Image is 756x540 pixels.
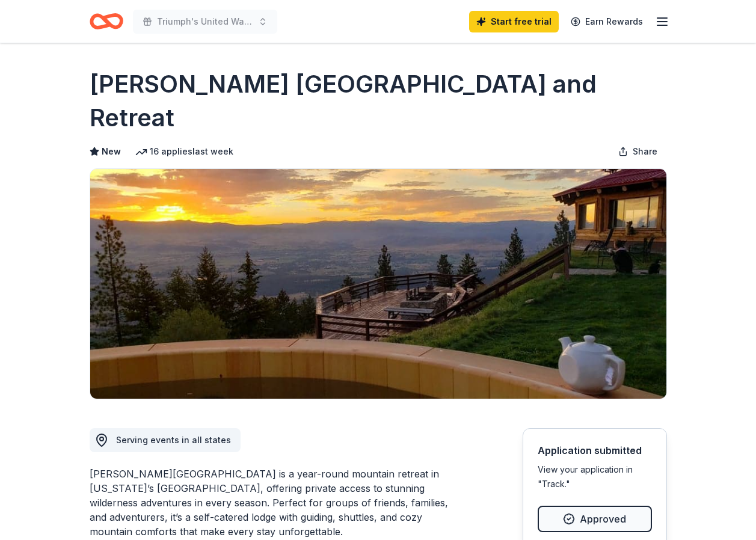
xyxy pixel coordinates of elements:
[538,506,652,532] button: Approved
[157,14,253,29] span: Triumph's United Way Silent Auction
[633,144,657,159] span: Share
[133,10,277,34] button: Triumph's United Way Silent Auction
[609,140,667,164] button: Share
[135,144,233,159] div: 16 applies last week
[90,169,666,399] img: Image for Downing Mountain Lodge and Retreat
[116,435,231,445] span: Serving events in all states
[90,67,667,135] h1: [PERSON_NAME] [GEOGRAPHIC_DATA] and Retreat
[580,511,626,527] span: Approved
[90,7,123,35] a: Home
[538,462,652,491] div: View your application in "Track."
[469,11,559,32] a: Start free trial
[90,467,465,539] div: [PERSON_NAME][GEOGRAPHIC_DATA] is a year-round mountain retreat in [US_STATE]’s [GEOGRAPHIC_DATA]...
[564,11,650,32] a: Earn Rewards
[538,443,652,458] div: Application submitted
[102,144,121,159] span: New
